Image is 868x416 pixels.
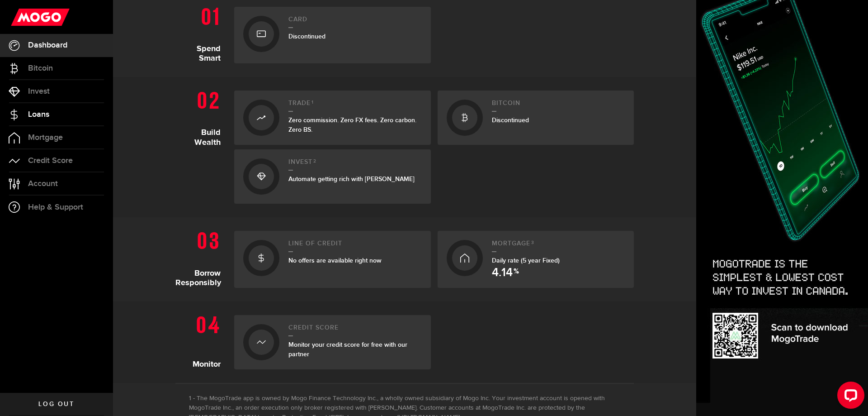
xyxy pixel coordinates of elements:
[288,116,416,134] span: Zero commission. Zero FX fees. Zero carbon. Zero BS.
[288,33,325,40] span: Discontinued
[288,257,382,264] span: No offers are available right now
[288,341,407,358] span: Monitor your credit score for free with our partner
[492,240,625,252] h2: Mortgage
[438,91,634,145] a: BitcoinDiscontinued
[234,231,431,288] a: Line of creditNo offers are available right now
[175,226,227,288] h1: Borrow Responsibly
[311,100,314,105] sup: 1
[175,86,227,204] h1: Build Wealth
[28,203,83,211] span: Help & Support
[514,268,519,279] span: %
[28,180,58,188] span: Account
[234,7,431,63] a: CardDiscontinued
[531,240,534,245] sup: 3
[288,324,422,336] h2: Credit Score
[288,175,415,183] span: Automate getting rich with [PERSON_NAME]
[28,64,53,72] span: Bitcoin
[830,378,868,416] iframe: LiveChat chat widget
[288,158,422,171] h2: Invest
[28,110,49,119] span: Loans
[492,116,529,124] span: Discontinued
[28,41,67,49] span: Dashboard
[288,240,422,252] h2: Line of credit
[234,315,431,369] a: Credit ScoreMonitor your credit score for free with our partner
[313,158,316,164] sup: 2
[288,100,422,112] h2: Trade
[492,267,513,279] span: 4.14
[175,311,227,369] h1: Monitor
[234,91,431,145] a: Trade1Zero commission. Zero FX fees. Zero carbon. Zero BS.
[28,87,50,96] span: Invest
[288,16,422,28] h2: Card
[492,100,625,112] h2: Bitcoin
[492,257,560,264] span: Daily rate (5 year Fixed)
[38,401,74,407] span: Log out
[438,231,634,288] a: Mortgage3Daily rate (5 year Fixed) 4.14 %
[28,134,63,142] span: Mortgage
[28,157,73,165] span: Credit Score
[234,149,431,204] a: Invest2Automate getting rich with [PERSON_NAME]
[175,2,227,63] h1: Spend Smart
